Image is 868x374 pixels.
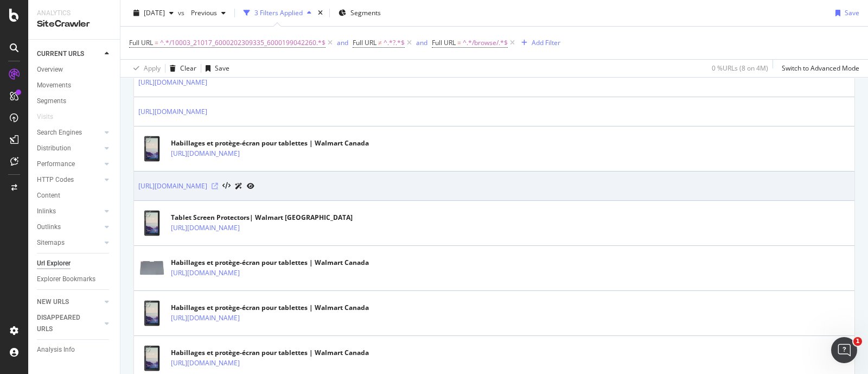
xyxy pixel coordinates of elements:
[171,213,353,223] div: Tablet Screen Protectors| Walmart [GEOGRAPHIC_DATA]
[432,38,456,47] span: Full URL
[247,180,254,192] a: URL Inspection
[37,190,112,201] a: Content
[138,300,165,327] img: main image
[37,206,101,217] a: Inlinks
[831,337,857,363] iframe: Intercom live chat
[334,4,385,22] button: Segments
[532,38,560,47] div: Add Filter
[37,312,101,335] a: DISAPPEARED URLS
[180,64,196,73] div: Clear
[37,174,74,186] div: HTTP Codes
[37,80,71,91] div: Movements
[337,38,348,47] div: and
[37,48,84,60] div: CURRENT URLS
[171,313,240,324] a: [URL][DOMAIN_NAME]
[37,143,101,154] a: Distribution
[187,4,230,22] button: Previous
[37,221,101,233] a: Outlinks
[37,237,101,249] a: Sitemaps
[37,48,101,60] a: CURRENT URLS
[129,38,153,47] span: Full URL
[144,64,161,73] div: Apply
[144,8,165,17] span: 2025 Aug. 8th
[37,9,111,18] div: Analytics
[235,180,242,192] a: AI Url Details
[171,358,240,369] a: [URL][DOMAIN_NAME]
[138,345,165,372] img: main image
[138,255,165,282] img: main image
[171,258,369,268] div: Habillages et protège-écran pour tablettes | Walmart Canada
[37,258,71,269] div: Url Explorer
[37,296,101,308] a: NEW URLS
[37,274,95,285] div: Explorer Bookmarks
[171,348,369,358] div: Habillages et protège-écran pour tablettes | Walmart Canada
[37,80,112,91] a: Movements
[155,38,158,47] span: =
[37,127,82,138] div: Search Engines
[517,36,560,49] button: Add Filter
[37,221,61,233] div: Outlinks
[37,159,75,170] div: Performance
[37,18,111,30] div: SiteCrawler
[37,344,112,356] a: Analysis Info
[138,210,165,237] img: main image
[138,135,165,162] img: main image
[165,60,196,77] button: Clear
[463,35,508,50] span: ^.*/browse/.*$
[37,190,60,201] div: Content
[37,96,66,107] div: Segments
[316,8,325,18] div: times
[171,148,240,159] a: [URL][DOMAIN_NAME]
[353,38,376,47] span: Full URL
[712,64,768,73] div: 0 % URLs ( 8 on 4M )
[37,111,64,123] a: Visits
[37,237,65,249] div: Sitemaps
[171,268,240,278] a: [URL][DOMAIN_NAME]
[215,64,229,73] div: Save
[37,96,112,107] a: Segments
[171,303,369,313] div: Habillages et protège-écran pour tablettes | Walmart Canada
[378,38,382,47] span: ≠
[171,138,369,148] div: Habillages et protège-écran pour tablettes | Walmart Canada
[129,60,161,77] button: Apply
[160,35,325,50] span: ^.*/10003_21017_6000202309335_6000199042260.*$
[129,4,178,22] button: [DATE]
[212,183,218,189] a: Visit Online Page
[254,8,303,17] div: 3 Filters Applied
[201,60,229,77] button: Save
[337,37,348,48] button: and
[416,37,427,48] button: and
[138,181,207,192] a: [URL][DOMAIN_NAME]
[37,344,75,356] div: Analysis Info
[37,64,63,75] div: Overview
[37,159,101,170] a: Performance
[222,182,231,190] button: View HTML Source
[187,8,217,17] span: Previous
[37,174,101,186] a: HTTP Codes
[350,8,381,17] span: Segments
[138,106,207,117] a: [URL][DOMAIN_NAME]
[845,8,859,17] div: Save
[37,143,71,154] div: Distribution
[37,64,112,75] a: Overview
[37,296,69,308] div: NEW URLS
[171,223,240,233] a: [URL][DOMAIN_NAME]
[138,77,207,88] a: [URL][DOMAIN_NAME]
[831,4,859,22] button: Save
[37,127,101,138] a: Search Engines
[239,4,316,22] button: 3 Filters Applied
[37,274,112,285] a: Explorer Bookmarks
[416,38,427,47] div: and
[457,38,461,47] span: =
[37,111,53,123] div: Visits
[37,312,92,335] div: DISAPPEARED URLS
[178,8,187,17] span: vs
[777,60,859,77] button: Switch to Advanced Mode
[37,206,56,217] div: Inlinks
[853,337,862,346] span: 1
[37,258,112,269] a: Url Explorer
[782,64,859,73] div: Switch to Advanced Mode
